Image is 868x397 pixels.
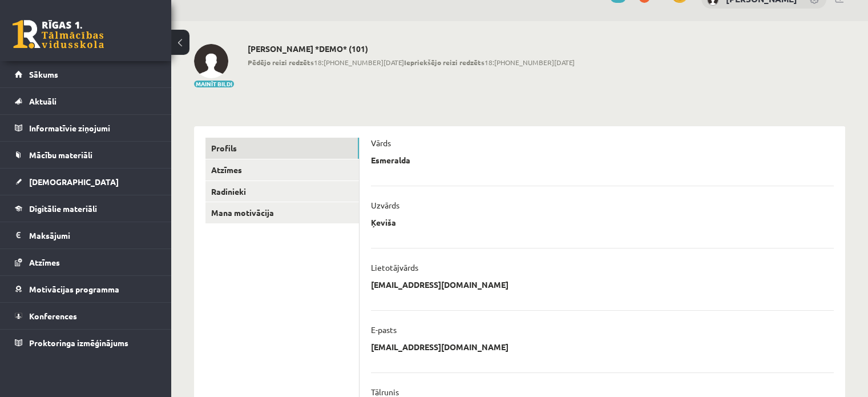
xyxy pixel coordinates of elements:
[248,58,314,67] b: Pēdējo reizi redzēts
[29,69,58,79] span: Sākums
[29,96,56,106] span: Aktuāli
[371,324,397,335] p: E-pasts
[15,195,157,222] a: Digitālie materiāli
[205,159,359,181] a: Atzīmes
[15,249,157,275] a: Atzīmes
[13,20,104,49] a: Rīgas 1. Tālmācības vidusskola
[248,44,575,54] h2: [PERSON_NAME] *DEMO* (101)
[29,177,119,187] span: [DEMOGRAPHIC_DATA]
[15,142,157,168] a: Mācību materiāli
[404,58,485,67] b: Iepriekšējo reizi redzēts
[371,155,410,165] p: Esmeralda
[29,338,128,348] span: Proktoringa izmēģinājums
[29,115,157,141] legend: Informatīvie ziņojumi
[205,138,359,159] a: Profils
[371,217,396,227] p: Ķeviša
[205,181,359,202] a: Radinieki
[371,200,399,210] p: Uzvārds
[371,138,391,148] p: Vārds
[15,169,157,195] a: [DEMOGRAPHIC_DATA]
[194,44,228,78] img: Esmeralda Ķeviša
[371,262,418,272] p: Lietotājvārds
[29,203,97,214] span: Digitālie materiāli
[15,303,157,329] a: Konferences
[371,279,508,290] p: [EMAIL_ADDRESS][DOMAIN_NAME]
[194,81,234,87] button: Mainīt bildi
[29,311,77,321] span: Konferences
[29,150,92,160] span: Mācību materiāli
[29,257,60,267] span: Atzīmes
[248,57,575,67] span: 18:[PHONE_NUMBER][DATE] 18:[PHONE_NUMBER][DATE]
[29,222,157,248] legend: Maksājumi
[15,276,157,302] a: Motivācijas programma
[371,387,399,397] p: Tālrunis
[15,61,157,87] a: Sākums
[15,88,157,114] a: Aktuāli
[15,222,157,248] a: Maksājumi
[15,115,157,141] a: Informatīvie ziņojumi
[15,330,157,356] a: Proktoringa izmēģinājums
[205,202,359,223] a: Mana motivācija
[29,284,119,294] span: Motivācijas programma
[371,342,508,352] p: [EMAIL_ADDRESS][DOMAIN_NAME]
